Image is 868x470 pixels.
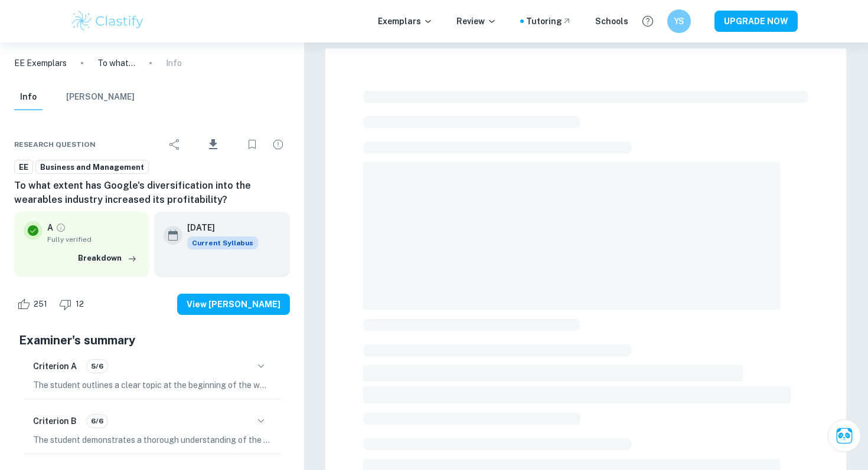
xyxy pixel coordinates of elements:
button: YS [667,9,691,33]
a: Tutoring [526,15,572,28]
button: View [PERSON_NAME] [177,294,290,315]
span: Current Syllabus [187,236,258,249]
a: EE [14,160,33,175]
p: Review [456,15,497,28]
h6: Criterion A [33,360,77,373]
a: Business and Management [35,160,149,175]
h6: To what extent has Google's diversification into the wearables industry increased its profitability? [14,179,290,207]
div: Bookmark [240,133,264,156]
span: 5/6 [87,361,107,372]
button: Breakdown [75,249,140,267]
h5: Examiner's summary [19,331,285,349]
button: Info [14,84,43,110]
span: Fully verified [47,234,140,245]
p: To what extent has Google's diversification into the wearables industry increased its profitability? [97,57,135,70]
span: Research question [14,139,96,150]
p: The student outlines a clear topic at the beginning of the work, making its aim clear to the read... [33,379,271,392]
span: 6/6 [87,416,107,426]
p: Exemplars [378,15,433,28]
h6: YS [673,15,686,28]
div: Report issue [266,133,290,156]
button: Help and Feedback [638,11,658,31]
div: Like [14,295,54,314]
a: Grade fully verified [56,222,66,233]
div: Share [163,133,187,156]
span: EE [15,162,32,173]
div: Download [189,129,238,160]
div: This exemplar is based on the current syllabus. Feel free to refer to it for inspiration/ideas wh... [187,236,258,249]
span: 251 [27,298,54,310]
p: The student demonstrates a thorough understanding of the research question by incorporating a wid... [33,433,271,446]
a: EE Exemplars [14,57,67,70]
p: A [47,221,53,234]
p: Info [166,57,182,70]
div: Dislike [56,295,90,314]
button: [PERSON_NAME] [66,84,135,110]
span: 12 [69,298,90,310]
h6: [DATE] [187,221,249,234]
button: UPGRADE NOW [714,11,798,32]
h6: Criterion B [33,415,77,428]
span: Business and Management [36,162,148,173]
a: Schools [595,15,628,28]
img: Clastify logo [70,9,145,33]
button: Ask Clai [828,419,861,452]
